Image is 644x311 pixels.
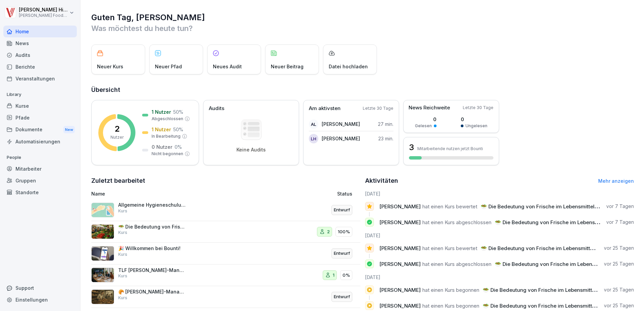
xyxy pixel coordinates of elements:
[409,142,414,153] h3: 3
[118,245,186,251] p: 🎉 Willkommen bei Bounti!
[91,289,114,304] img: sldqzmyquyz5ezbiopcyfhnw.png
[91,12,634,23] h1: Guten Tag, [PERSON_NAME]
[155,63,182,70] p: Neuer Pfad
[91,221,360,243] a: 🥗 Die Bedeutung von Frische im LebensmittelhandelKurs2100%
[209,105,224,112] p: Audits
[606,219,634,226] p: vor 7 Tagen
[3,124,77,136] div: Dokumente
[3,37,77,49] div: News
[118,289,186,295] p: 🥐 [PERSON_NAME]-Management und Qualitätsstandards bei BackWERK
[118,202,186,208] p: Allgemeine Hygieneschulung (nach LHMV §4)
[309,134,318,143] div: LH
[333,272,334,279] p: 1
[327,229,330,235] p: 2
[481,203,611,210] span: 🥗 Die Bedeutung von Frische im Lebensmittelhandel
[91,199,360,221] a: Allgemeine Hygieneschulung (nach LHMV §4)KursEntwurf
[91,224,114,239] img: d4z7zkl15d8x779j9syzxbez.png
[378,135,393,142] p: 23 min.
[97,63,123,70] p: Neuer Kurs
[463,105,493,111] p: Letzte 30 Tage
[3,136,77,147] a: Automatisierungen
[379,261,421,267] span: [PERSON_NAME]
[3,61,77,73] div: Berichte
[465,123,487,129] p: Ungelesen
[417,146,483,151] p: Mitarbeitende nutzen jetzt Bounti
[379,203,421,210] span: [PERSON_NAME]
[63,126,75,134] div: New
[91,85,634,95] h2: Übersicht
[91,286,360,308] a: 🥐 [PERSON_NAME]-Management und Qualitätsstandards bei BackWERKKursEntwurf
[365,274,634,281] h6: [DATE]
[483,303,613,309] span: 🥗 Die Bedeutung von Frische im Lebensmittelhandel
[91,246,114,261] img: b4eu0mai1tdt6ksd7nlke1so.png
[461,116,487,123] p: 0
[415,123,432,129] p: Gelesen
[365,190,634,197] h6: [DATE]
[409,104,450,112] p: News Reichweite
[322,120,360,128] p: [PERSON_NAME]
[337,190,352,197] p: Status
[110,134,124,140] p: Nutzer
[152,151,183,157] p: Nicht begonnen
[604,245,634,251] p: vor 25 Tagen
[3,89,77,100] p: Library
[334,207,350,213] p: Entwurf
[365,176,398,185] h2: Aktivitäten
[309,119,318,129] div: AL
[422,219,491,226] span: hat einen Kurs abgeschlossen
[338,229,350,235] p: 100%
[363,105,393,111] p: Letzte 30 Tage
[91,265,360,286] a: TLF [PERSON_NAME]-Management 2024Kurs10%
[422,303,479,309] span: hat einen Kurs begonnen
[604,261,634,267] p: vor 25 Tagen
[378,120,393,128] p: 27 min.
[422,245,477,251] span: hat einen Kurs bewertet
[118,224,186,230] p: 🥗 Die Bedeutung von Frische im Lebensmittelhandel
[19,7,68,13] p: [PERSON_NAME] Hintzen
[3,112,77,124] div: Pfade
[152,116,183,122] p: Abgeschlossen
[3,124,77,136] a: DokumenteNew
[343,272,350,279] p: 0%
[3,73,77,84] a: Veranstaltungen
[422,261,491,267] span: hat einen Kurs abgeschlossen
[3,100,77,112] a: Kurse
[173,126,183,133] p: 50 %
[365,232,634,239] h6: [DATE]
[118,230,127,236] p: Kurs
[415,116,437,123] p: 0
[3,294,77,306] a: Einstellungen
[3,186,77,198] a: Standorte
[91,23,634,34] p: Was möchtest du heute tun?
[271,63,303,70] p: Neuer Beitrag
[379,287,421,293] span: [PERSON_NAME]
[379,219,421,226] span: [PERSON_NAME]
[322,135,360,142] p: [PERSON_NAME]
[115,125,120,133] p: 2
[3,49,77,61] a: Audits
[118,295,127,301] p: Kurs
[481,245,611,251] span: 🥗 Die Bedeutung von Frische im Lebensmittelhandel
[422,203,477,210] span: hat einen Kurs bewertet
[422,287,479,293] span: hat einen Kurs begonnen
[3,163,77,175] a: Mitarbeiter
[329,63,368,70] p: Datei hochladen
[91,243,360,265] a: 🎉 Willkommen bei Bounti!KursEntwurf
[3,175,77,186] a: Gruppen
[3,26,77,37] a: Home
[598,178,634,184] a: Mehr anzeigen
[152,108,171,115] p: 1 Nutzer
[91,203,114,217] img: gxsnf7ygjsfsmxd96jxi4ufn.png
[495,219,625,226] span: 🥗 Die Bedeutung von Frische im Lebensmittelhandel
[118,267,186,273] p: TLF [PERSON_NAME]-Management 2024
[483,287,613,293] span: 🥗 Die Bedeutung von Frische im Lebensmittelhandel
[3,282,77,294] div: Support
[3,152,77,163] p: People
